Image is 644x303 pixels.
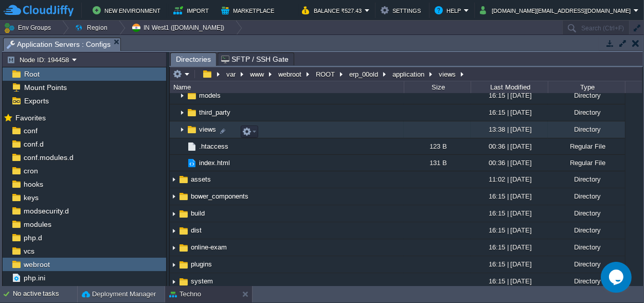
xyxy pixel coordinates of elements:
div: Name [171,81,404,93]
div: 16:15 | [DATE] [471,239,548,255]
a: keys [22,193,40,202]
img: AMDAwAAAACH5BAEAAAAALAAAAAABAAEAAAICRAEAOw== [170,257,178,273]
span: conf [22,126,39,135]
div: Regular File [548,138,625,154]
div: 00:36 | [DATE] [471,138,548,154]
a: php.d [22,233,44,242]
a: plugins [189,260,213,269]
img: AMDAwAAAACH5BAEAAAAALAAAAAABAAEAAAICRAEAOw== [170,206,178,222]
img: AMDAwAAAACH5BAEAAAAALAAAAAABAAEAAAICRAEAOw== [178,155,186,171]
img: AMDAwAAAACH5BAEAAAAALAAAAAABAAEAAAICRAEAOw== [178,105,186,121]
img: AMDAwAAAACH5BAEAAAAALAAAAAABAAEAAAICRAEAOw== [186,157,198,169]
a: system [189,277,214,286]
a: .htaccess [198,142,230,151]
button: Region [75,21,111,35]
div: 16:15 | [DATE] [471,222,548,238]
a: conf.modules.d [22,153,75,162]
input: Click to enter the path [170,67,642,81]
img: AMDAwAAAACH5BAEAAAAALAAAAAABAAEAAAICRAEAOw== [178,208,189,220]
button: Env Groups [4,21,55,35]
a: build [189,209,206,218]
div: 16:15 | [DATE] [471,256,548,272]
div: Size [405,81,471,93]
span: Mount Points [22,83,68,92]
a: online-exam [189,243,228,252]
button: Help [435,4,464,16]
button: Import [173,4,212,16]
button: webroot [277,69,304,79]
a: webroot [22,260,51,269]
a: Exports [22,96,50,105]
button: [DOMAIN_NAME][EMAIL_ADDRESS][DOMAIN_NAME] [480,4,634,16]
img: AMDAwAAAACH5BAEAAAAALAAAAAABAAEAAAICRAEAOw== [186,124,198,135]
span: SFTP / SSH Gate [221,53,289,65]
a: dist [189,226,203,235]
span: Directories [176,53,211,66]
button: New Environment [93,4,164,16]
button: application [391,69,427,79]
div: 16:15 | [DATE] [471,273,548,289]
div: Regular File [548,155,625,171]
div: Directory [548,222,625,238]
a: models [198,91,222,100]
img: AMDAwAAAACH5BAEAAAAALAAAAAABAAEAAAICRAEAOw== [178,191,189,202]
a: Favorites [13,114,47,122]
div: Type [549,81,625,93]
img: AMDAwAAAACH5BAEAAAAALAAAAAABAAEAAAICRAEAOw== [178,88,186,104]
a: Root [22,69,41,79]
img: AMDAwAAAACH5BAEAAAAALAAAAAABAAEAAAICRAEAOw== [186,107,198,118]
button: Settings [381,4,424,16]
img: AMDAwAAAACH5BAEAAAAALAAAAAABAAEAAAICRAEAOw== [186,90,198,101]
a: hooks [22,180,45,189]
a: assets [189,175,212,184]
div: 16:15 | [DATE] [471,188,548,204]
span: modsecurity.d [22,206,70,216]
div: 16:15 | [DATE] [471,87,548,103]
button: Node ID: 194458 [7,55,72,64]
img: AMDAwAAAACH5BAEAAAAALAAAAAABAAEAAAICRAEAOw== [178,174,189,185]
div: No active tasks [13,286,77,302]
img: AMDAwAAAACH5BAEAAAAALAAAAAABAAEAAAICRAEAOw== [178,122,186,138]
button: Techno [169,289,201,299]
span: index.html [198,158,231,167]
div: 00:36 | [DATE] [471,155,548,171]
button: var [225,69,238,79]
a: views [198,125,218,134]
div: Directory [548,171,625,187]
button: Balance ₹527.43 [302,4,365,16]
div: 16:15 | [DATE] [471,104,548,120]
button: erp_00old [348,69,381,79]
button: ROOT [314,69,337,79]
img: AMDAwAAAACH5BAEAAAAALAAAAAABAAEAAAICRAEAOw== [170,274,178,290]
span: modules [22,220,53,229]
button: www [248,69,266,79]
a: bower_components [189,192,250,201]
a: cron [22,166,40,175]
img: AMDAwAAAACH5BAEAAAAALAAAAAABAAEAAAICRAEAOw== [170,223,178,239]
span: conf.d [22,139,45,149]
img: AMDAwAAAACH5BAEAAAAALAAAAAABAAEAAAICRAEAOw== [170,240,178,256]
img: AMDAwAAAACH5BAEAAAAALAAAAAABAAEAAAICRAEAOw== [170,189,178,205]
div: Directory [548,104,625,120]
div: 11:02 | [DATE] [471,171,548,187]
span: vcs [22,246,36,256]
img: CloudJiffy [4,4,74,17]
iframe: chat widget [601,262,634,293]
div: 13:38 | [DATE] [471,121,548,137]
button: Marketplace [221,4,277,16]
